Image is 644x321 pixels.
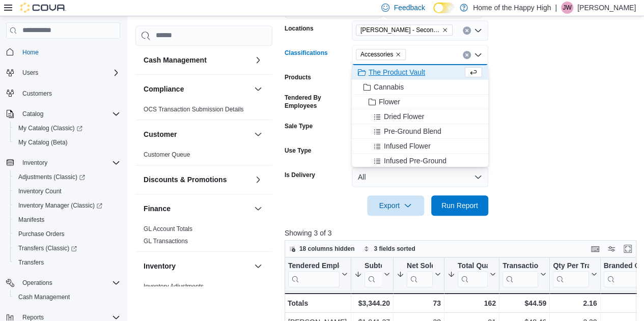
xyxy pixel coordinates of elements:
button: The Product Vault [352,65,488,80]
span: Infused Flower [384,141,431,151]
a: My Catalog (Beta) [14,136,72,149]
span: Customers [18,87,120,100]
div: Subtotal [365,261,382,271]
div: Transaction Average [502,261,538,287]
label: Products [285,73,311,81]
a: Transfers [14,256,48,269]
span: Catalog [22,110,43,118]
button: Cannabis [352,80,488,95]
button: Users [2,66,124,80]
button: Catalog [18,108,47,120]
span: Purchase Orders [18,230,65,238]
button: 3 fields sorted [359,243,419,255]
a: Purchase Orders [14,228,69,240]
div: 2.16 [553,297,597,309]
button: Inventory [144,261,250,271]
button: Inventory Count [10,184,124,198]
span: Customers [22,90,52,98]
button: Display options [605,243,618,255]
button: Infused Flower [352,139,488,154]
label: Is Delivery [285,171,315,179]
button: Compliance [144,84,250,94]
span: Accessories [356,49,406,60]
span: Customer Queue [144,151,190,159]
div: Net Sold [407,261,433,287]
button: Compliance [252,83,264,95]
span: Home [18,46,120,59]
label: Locations [285,24,314,33]
button: Home [2,45,124,60]
h3: Cash Management [144,55,207,65]
a: My Catalog (Classic) [10,121,124,135]
button: Clear input [463,51,471,59]
div: 73 [397,297,441,309]
span: Inventory [18,157,120,169]
span: [PERSON_NAME] - Second Ave - Prairie Records [360,25,440,35]
button: Transfers [10,255,124,270]
span: Purchase Orders [14,228,120,240]
span: Catalog [18,108,120,120]
div: Finance [135,223,272,251]
button: Inventory [252,260,264,272]
button: 18 columns hidden [285,243,359,255]
span: 18 columns hidden [299,245,355,253]
span: Feedback [394,3,425,13]
button: Keyboard shortcuts [589,243,601,255]
span: Transfers (Classic) [14,242,120,254]
div: Net Sold [407,261,433,271]
span: Inventory Manager (Classic) [18,201,102,210]
button: Discounts & Promotions [144,174,250,185]
div: Compliance [135,103,272,120]
span: Adjustments (Classic) [18,173,85,181]
a: OCS Transaction Submission Details [144,106,244,113]
button: Remove Warman - Second Ave - Prairie Records from selection in this group [442,27,448,33]
div: $3,344.20 [354,297,390,309]
span: Adjustments (Classic) [14,171,120,183]
span: Accessories [360,49,394,60]
p: Home of the Happy High [473,2,551,14]
span: Home [22,48,39,56]
div: Tendered Employee [288,261,340,287]
span: 3 fields sorted [374,245,415,253]
div: Tendered Employee [288,261,340,271]
div: Total Quantity [458,261,488,271]
p: Showing 3 of 3 [285,228,640,238]
button: Inventory [2,156,124,170]
button: Cash Management [144,55,250,65]
div: Jacob Williams [561,2,573,14]
a: Inventory Adjustments [144,283,204,290]
button: Open list of options [474,26,482,35]
span: Pre-Ground Blend [384,126,441,136]
span: Inventory Count [18,187,62,195]
button: Infused Pre-Ground [352,154,488,168]
p: | [555,2,557,14]
h3: Customer [144,129,177,139]
input: Dark Mode [433,3,455,13]
div: Subtotal [365,261,382,287]
button: Net Sold [397,261,441,287]
h3: Inventory [144,261,176,271]
label: Sale Type [285,122,313,130]
span: Manifests [18,216,44,224]
span: Cash Management [18,293,70,301]
button: Clear input [463,26,471,35]
span: Inventory Count [14,185,120,197]
button: Dried Flower [352,109,488,124]
a: Adjustments (Classic) [10,170,124,184]
a: Transfers (Classic) [14,242,81,254]
div: Total Quantity [458,261,488,287]
button: Customers [2,86,124,101]
button: Subtotal [354,261,390,287]
span: The Product Vault [369,67,425,77]
div: Qty Per Transaction [553,261,589,287]
button: Inventory [18,157,51,169]
label: Classifications [285,49,328,57]
a: Customers [18,87,56,100]
div: Totals [288,297,348,309]
span: My Catalog (Beta) [18,138,68,147]
button: Enter fullscreen [622,243,634,255]
button: Total Quantity [447,261,496,287]
span: Manifests [14,214,120,226]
